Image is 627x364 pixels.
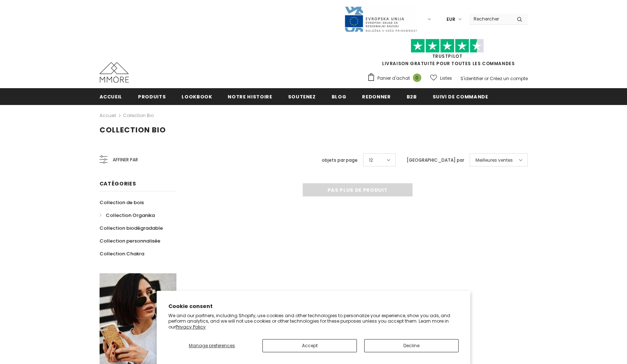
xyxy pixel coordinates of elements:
[189,342,235,349] span: Manage preferences
[407,88,417,105] a: B2B
[332,93,347,100] span: Blog
[377,75,410,82] span: Panier d'achat
[168,303,459,310] h2: Cookie consent
[113,156,138,164] span: Affiner par
[182,93,212,100] span: Lookbook
[344,16,417,22] a: Javni Razpis
[168,313,459,330] p: We and our partners, including Shopify, use cookies and other technologies to personalize your ex...
[411,39,484,53] img: Faites confiance aux étoiles pilotes
[362,88,391,105] a: Redonner
[369,157,373,164] span: 12
[288,88,316,105] a: soutenez
[138,93,166,100] span: Produits
[407,93,417,100] span: B2B
[490,75,528,82] a: Créez un compte
[168,339,255,352] button: Manage preferences
[100,222,163,234] a: Collection biodégradable
[484,75,489,82] span: or
[332,88,347,105] a: Blog
[469,14,511,24] input: Search Site
[460,75,483,82] a: S'identifier
[138,88,166,105] a: Produits
[100,93,123,100] span: Accueil
[228,93,272,100] span: Notre histoire
[100,209,155,222] a: Collection Organika
[407,157,464,164] label: [GEOGRAPHIC_DATA] par
[262,339,357,352] button: Accept
[433,93,488,100] span: Suivi de commande
[100,234,160,247] a: Collection personnalisée
[106,212,155,219] span: Collection Organika
[100,111,116,120] a: Accueil
[100,237,160,244] span: Collection personnalisée
[100,250,144,257] span: Collection Chakra
[176,324,206,330] a: Privacy Policy
[322,157,358,164] label: objets par page
[475,157,513,164] span: Meilleures ventes
[288,93,316,100] span: soutenez
[367,73,425,84] a: Panier d'achat 0
[182,88,212,105] a: Lookbook
[440,75,452,82] span: Listes
[364,339,459,352] button: Decline
[447,16,455,23] span: EUR
[362,93,391,100] span: Redonner
[100,247,144,260] a: Collection Chakra
[100,180,136,187] span: Catégories
[433,88,488,105] a: Suivi de commande
[100,125,166,135] span: Collection Bio
[100,62,129,83] img: Cas MMORE
[100,225,163,232] span: Collection biodégradable
[100,88,123,105] a: Accueil
[228,88,272,105] a: Notre histoire
[100,199,144,206] span: Collection de bois
[432,53,463,59] a: TrustPilot
[100,196,144,209] a: Collection de bois
[430,72,452,85] a: Listes
[413,74,421,82] span: 0
[344,6,417,33] img: Javni Razpis
[123,112,154,119] a: Collection Bio
[367,42,528,67] span: LIVRAISON GRATUITE POUR TOUTES LES COMMANDES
